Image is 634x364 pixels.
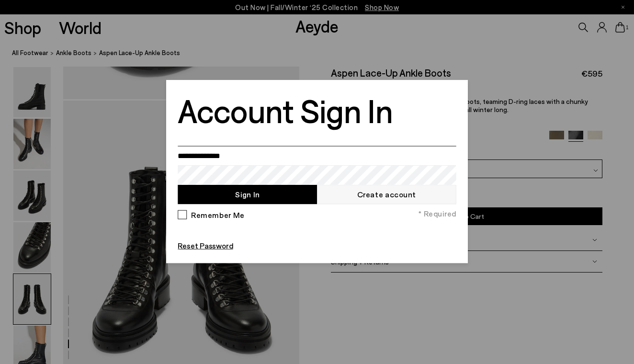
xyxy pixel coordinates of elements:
[189,210,245,218] label: Remember Me
[419,208,456,219] span: * Required
[178,241,233,250] a: Reset Password
[317,185,456,204] a: Create account
[178,93,392,127] h2: Account Sign In
[178,185,317,204] button: Sign In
